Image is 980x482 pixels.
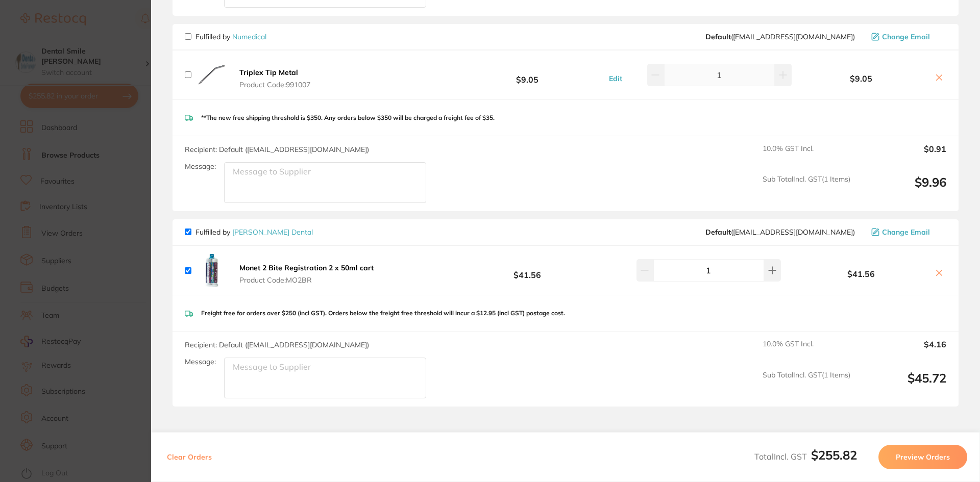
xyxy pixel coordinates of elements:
[232,32,266,41] a: Numedical
[794,74,928,83] b: $9.05
[23,24,39,41] img: Profile image for Restocq
[239,81,310,89] span: Product Code: 991007
[185,145,369,154] span: Recipient: Default ( [EMAIL_ADDRESS][DOMAIN_NAME] )
[811,447,857,463] b: $255.82
[705,228,855,236] span: sales@piksters.com
[763,144,850,167] span: 10.0 % GST Incl.
[239,68,298,77] b: Triplex Tip Metal
[451,261,603,280] b: $41.56
[201,310,565,317] p: Freight free for orders over $250 (incl GST). Orders below the freight free threshold will incur ...
[763,340,850,362] span: 10.0 % GST Incl.
[868,227,946,237] button: Change Email
[15,15,189,195] div: message notification from Restocq, 2m ago. Hi Dennis, This month, AB Orthodontics is offering 30%...
[859,371,946,399] output: $45.72
[794,269,928,278] b: $41.56
[878,445,967,469] button: Preview Orders
[44,22,181,175] div: Message content
[705,32,731,41] b: Default
[44,22,181,32] div: Hi [PERSON_NAME],
[705,33,855,41] span: orders@numedical.com.au
[606,74,625,83] button: Edit
[451,65,603,84] b: $9.05
[201,114,495,121] p: **The new free shipping threshold is $350. Any orders below $350 will be charged a freight fee of...
[859,175,946,203] output: $9.96
[185,162,216,171] label: Message:
[164,445,215,469] button: Clear Orders
[44,179,181,188] p: Message from Restocq, sent 2m ago
[239,263,374,272] b: Monet 2 Bite Registration 2 x 50ml cart
[763,371,850,399] span: Sub Total Incl. GST ( 1 Items)
[754,451,857,462] span: Total Incl. GST
[705,227,731,237] b: Default
[185,358,216,366] label: Message:
[236,263,377,285] button: Monet 2 Bite Registration 2 x 50ml cart Product Code:MO2BR
[236,68,313,89] button: Triplex Tip Metal Product Code:991007
[185,340,369,349] span: Recipient: Default ( [EMAIL_ADDRESS][DOMAIN_NAME] )
[239,276,374,284] span: Product Code: MO2BR
[195,254,228,287] img: bHlzdW51ZQ
[868,32,946,41] button: Change Email
[195,228,313,236] p: Fulfilled by
[882,228,930,236] span: Change Email
[882,33,930,41] span: Change Email
[195,33,266,41] p: Fulfilled by
[763,175,850,203] span: Sub Total Incl. GST ( 1 Items)
[232,227,313,237] a: [PERSON_NAME] Dental
[859,340,946,362] output: $4.16
[859,144,946,167] output: $0.91
[195,59,228,91] img: N240Ync3Zw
